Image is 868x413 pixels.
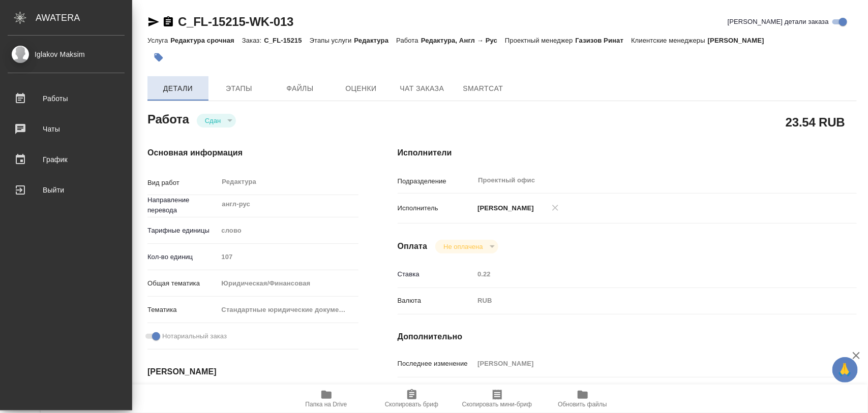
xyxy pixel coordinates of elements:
div: Iglakov Maksim [8,49,125,60]
p: Тарифные единицы [147,226,218,236]
p: Газизов Ринат [576,37,632,44]
input: Пустое поле [474,356,818,371]
div: Стандартные юридические документы, договоры, уставы [218,301,358,319]
p: Валюта [398,296,474,306]
h2: Работа [147,109,189,128]
button: Скопировать ссылку для ЯМессенджера [147,16,160,28]
h4: Дополнительно [398,331,857,343]
input: Пустое поле [474,267,818,281]
p: Направление перевода [147,195,218,215]
span: SmartCat [459,82,507,95]
span: Этапы [215,82,263,95]
span: Скопировать бриф [385,401,438,408]
h4: Оплата [398,240,428,252]
p: Редактура, Англ → Рус [421,37,505,44]
p: C_FL-15215 [264,37,309,44]
div: AWATERA [36,8,132,28]
p: Ставка [398,269,474,279]
span: Нотариальный заказ [162,331,227,341]
button: Обновить файлы [540,385,625,413]
span: Чат заказа [398,82,446,95]
a: Чаты [3,116,130,142]
p: Исполнитель [398,203,474,213]
a: График [3,147,130,172]
div: Сдан [435,240,498,253]
span: [PERSON_NAME] детали заказа [728,17,829,27]
a: C_FL-15215-WK-013 [178,15,293,28]
p: Заказ: [242,37,264,44]
p: Этапы услуги [310,37,354,44]
p: Работа [396,37,421,44]
p: Последнее изменение [398,359,474,369]
p: [PERSON_NAME] [708,37,772,44]
button: 🙏 [832,357,858,383]
h4: [PERSON_NAME] [147,366,357,378]
input: Пустое поле [218,249,358,264]
div: слово [218,222,358,239]
button: Скопировать мини-бриф [455,385,540,413]
a: Выйти [3,177,130,203]
div: Работы [8,91,125,106]
button: Скопировать ссылку [162,16,174,28]
div: Выйти [8,182,125,198]
div: График [8,152,125,167]
span: 🙏 [836,359,854,380]
span: Обновить файлы [558,401,607,408]
h2: 23.54 RUB [786,113,845,131]
div: RUB [474,292,818,309]
h4: Основная информация [147,147,357,159]
div: Юридическая/Финансовая [218,275,358,292]
button: Не оплачена [440,242,486,251]
p: Вид работ [147,178,218,188]
p: Общая тематика [147,278,218,289]
h4: Исполнители [398,147,857,159]
span: Файлы [276,82,324,95]
div: Чаты [8,121,125,137]
p: Услуга [147,37,170,44]
p: Подразделение [398,176,474,186]
button: Папка на Drive [284,385,369,413]
p: Кол-во единиц [147,252,218,262]
p: Клиентские менеджеры [631,37,708,44]
a: Работы [3,86,130,111]
button: Скопировать бриф [369,385,455,413]
span: Папка на Drive [306,401,347,408]
span: Детали [154,82,202,95]
p: Проектный менеджер [505,37,575,44]
p: Тематика [147,305,218,315]
button: Добавить тэг [147,46,170,69]
p: [PERSON_NAME] [474,203,534,213]
p: Редактура [354,37,397,44]
div: Сдан [197,114,236,128]
p: Редактура срочная [170,37,242,44]
span: Скопировать мини-бриф [462,401,532,408]
button: Сдан [202,116,224,125]
span: Оценки [337,82,385,95]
